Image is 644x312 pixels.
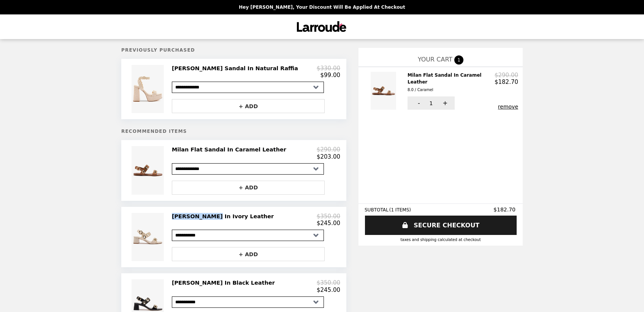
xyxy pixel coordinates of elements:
[172,146,289,153] h2: Milan Flat Sandal In Caramel Leather
[371,72,398,110] img: Milan Flat Sandal In Caramel Leather
[317,220,340,227] p: $245.00
[365,216,517,235] a: SECURE CHECKOUT
[172,65,301,72] h2: [PERSON_NAME] Sandal In Natural Raffia
[317,279,340,286] p: $350.00
[239,5,405,10] p: Hey [PERSON_NAME], your discount will be applied at checkout
[317,153,340,160] p: $203.00
[172,82,324,93] select: Select a product variant
[320,72,341,79] p: $99.00
[121,47,346,53] h5: Previously Purchased
[172,296,324,308] select: Select a product variant
[495,72,518,79] p: $290.00
[365,207,389,213] span: SUBTOTAL
[132,146,166,194] img: Milan Flat Sandal In Caramel Leather
[493,206,517,213] span: $182.70
[172,279,278,286] h2: [PERSON_NAME] In Black Leather
[408,72,495,93] h2: Milan Flat Sandal In Caramel Leather
[389,207,411,213] span: ( 1 ITEMS )
[172,230,324,241] select: Select a product variant
[454,55,463,65] span: 1
[172,247,325,261] button: + ADD
[172,163,324,175] select: Select a product variant
[172,181,325,195] button: + ADD
[498,104,518,110] button: remove
[121,129,346,134] h5: Recommended Items
[434,96,455,110] button: +
[408,96,428,110] button: -
[495,79,518,85] p: $182.70
[418,56,452,63] span: YOUR CART
[132,65,166,113] img: Dolly Broderie Sandal In Natural Raffia
[295,19,350,35] img: Brand Logo
[317,213,340,220] p: $350.00
[408,87,492,93] div: 8.0 / Caramel
[317,146,340,153] p: $290.00
[172,213,277,220] h2: [PERSON_NAME] In Ivory Leather
[132,213,166,261] img: Milan Sandal In Ivory Leather
[317,65,340,72] p: $330.00
[365,238,517,242] div: Taxes and Shipping calculated at checkout
[172,99,325,113] button: + ADD
[317,287,340,293] p: $245.00
[430,100,433,106] span: 1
